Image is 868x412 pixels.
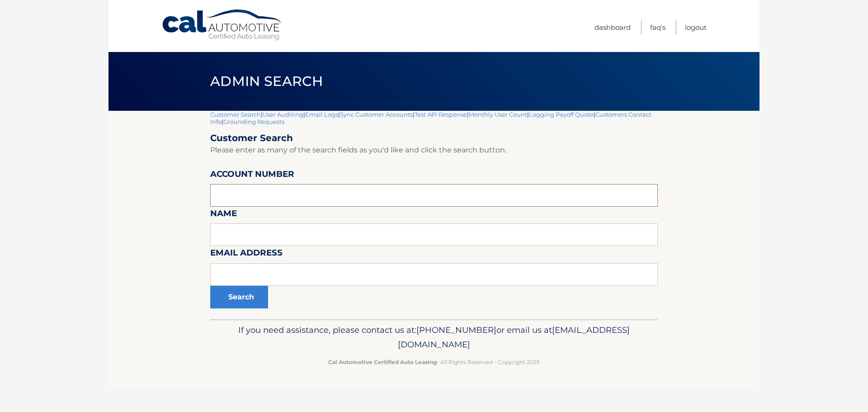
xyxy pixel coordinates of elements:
[210,207,237,223] label: Name
[210,144,658,156] p: Please enter as many of the search fields as you'd like and click the search button.
[210,111,651,125] a: Customers Contact Info
[305,111,338,118] a: Email Logs
[210,133,658,144] h2: Customer Search
[340,111,413,118] a: Sync Customer Accounts
[328,359,437,365] strong: Cal Automotive Certified Auto Leasing
[210,167,294,184] label: Account Number
[210,73,323,90] span: Admin Search
[263,111,303,118] a: User Auditing
[416,325,496,335] span: [PHONE_NUMBER]
[161,9,283,41] a: Cal Automotive
[216,323,652,352] p: If you need assistance, please contact us at: or email us at
[469,111,527,118] a: Monthly User Count
[216,357,652,367] p: - All Rights Reserved - Copyright 2025
[685,20,707,35] a: Logout
[650,20,665,35] a: FAQ's
[594,20,631,35] a: Dashboard
[529,111,594,118] a: Logging Payoff Quote
[210,246,283,263] label: Email Address
[210,111,261,118] a: Customer Search
[210,286,268,308] button: Search
[210,111,658,319] div: | | | | | | | |
[223,118,284,125] a: Grounding Requests
[415,111,467,118] a: Test API Response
